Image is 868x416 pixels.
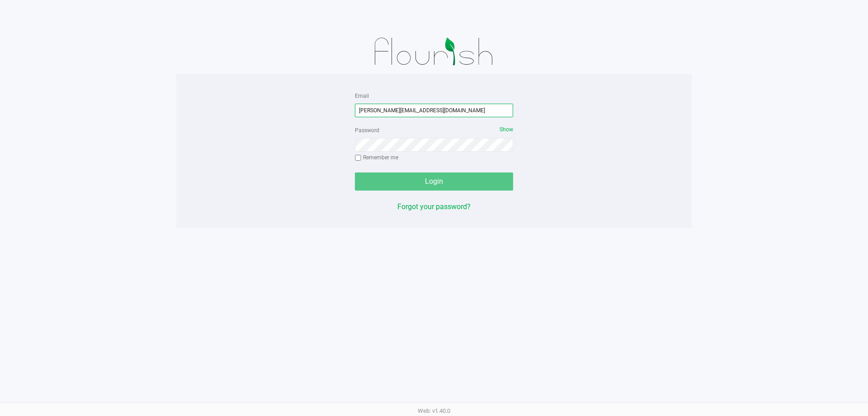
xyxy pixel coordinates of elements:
input: Remember me [355,155,361,161]
span: Show [500,126,513,133]
span: Web: v1.40.0 [418,407,450,414]
button: Forgot your password? [397,201,471,212]
label: Password [355,126,379,134]
label: Remember me [355,153,398,162]
label: Email [355,92,369,100]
